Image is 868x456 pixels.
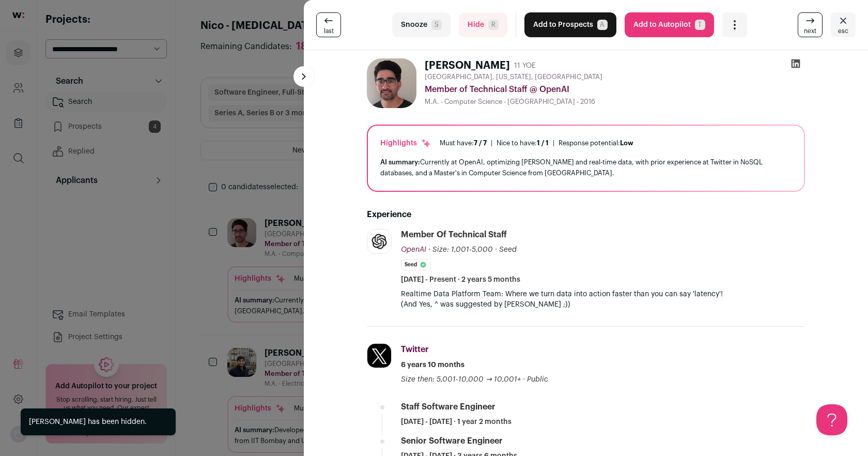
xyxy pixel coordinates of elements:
span: Size then: 5,001-10,000 → 10,001+ [401,376,521,383]
span: · [523,374,525,385]
div: [PERSON_NAME] has been hidden. [29,417,147,427]
div: M.A. - Computer Science - [GEOGRAPHIC_DATA] - 2016 [425,98,805,106]
span: [DATE] - [DATE] · 1 year 2 months [401,417,512,427]
div: Response potential: [559,139,633,147]
h2: Experience [367,208,805,221]
div: Senior Software Engineer [401,435,503,447]
span: Twitter [401,345,429,354]
img: 5024fdd1421d73593c41665bb8181146ab495819644dd67d4fded62e2aeedf28.jpg [367,230,391,253]
span: [GEOGRAPHIC_DATA], [US_STATE], [GEOGRAPHIC_DATA] [425,73,602,81]
span: Public [527,376,548,383]
span: last [324,27,334,35]
span: R [488,20,499,30]
div: Member of Technical Staff @ OpenAI [425,83,805,96]
span: AI summary: [380,159,420,165]
img: e9f05ac5040eafe24f170227fb44aa3435fa391c3ae4ffc23e5a7a8b4484e9c9.jpg [367,58,416,108]
span: 7 / 7 [474,140,487,146]
div: Staff Software Engineer [401,401,495,413]
span: esc [838,27,848,35]
iframe: Help Scout Beacon - Open [816,404,847,435]
a: next [798,12,823,37]
img: e5e7634e5d1a1ec110214c83514b02d6c09da941cbfdff9e6923ed4b53648734.jpg [367,344,391,368]
div: Highlights [380,138,431,148]
div: Must have: [440,139,487,147]
span: A [597,20,608,30]
a: last [316,12,341,37]
button: Open dropdown [722,12,747,37]
span: next [804,27,816,35]
span: T [695,20,705,30]
span: [DATE] - Present · 2 years 5 months [401,275,520,285]
span: 1 / 1 [537,140,549,146]
span: · [495,245,497,255]
div: Nice to have: [497,139,549,147]
div: Member of Technical Staff [401,229,507,240]
ul: | | [440,139,633,147]
li: Seed [401,259,431,270]
span: 6 years 10 months [401,360,464,370]
button: HideR [459,12,507,37]
h1: [PERSON_NAME] [425,58,510,73]
button: Add to AutopilotT [625,12,714,37]
span: S [431,20,442,30]
span: OpenAI [401,246,426,253]
span: Seed [499,246,517,253]
p: Realtime Data Platform Team: Where we turn data into action faster than you can say 'latency'! (A... [401,289,805,310]
span: · Size: 1,001-5,000 [428,246,493,253]
button: Close [831,12,856,37]
button: Add to ProspectsA [524,12,616,37]
div: Currently at OpenAI, optimizing [PERSON_NAME] and real-time data, with prior experience at Twitte... [380,157,792,178]
span: Low [620,140,633,146]
button: SnoozeS [392,12,451,37]
div: 11 YOE [514,60,536,71]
